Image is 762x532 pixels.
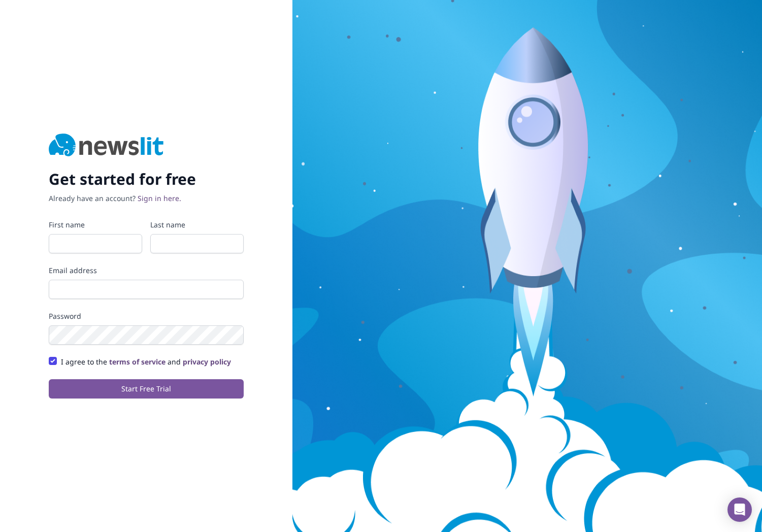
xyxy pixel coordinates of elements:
[49,265,244,276] label: Email address
[61,357,231,367] label: I agree to the and
[727,497,752,522] div: Open Intercom Messenger
[49,193,244,204] p: Already have an account?
[150,220,244,230] label: Last name
[183,357,231,367] a: privacy policy
[49,134,164,158] img: Newslit
[49,379,244,398] button: Start Free Trial
[49,311,244,321] label: Password
[109,357,165,367] a: terms of service
[49,170,244,188] h2: Get started for free
[138,193,181,203] a: Sign in here.
[49,220,142,230] label: First name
